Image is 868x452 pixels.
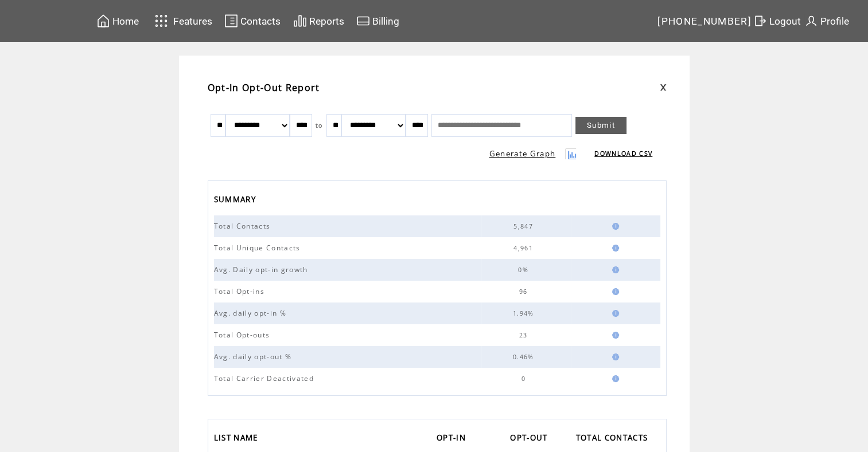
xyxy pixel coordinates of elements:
[753,14,767,28] img: exit.svg
[609,332,619,339] img: help.gif
[609,245,619,251] img: help.gif
[437,430,472,449] a: OPT-IN
[224,14,238,28] img: contacts.svg
[510,430,550,449] span: OPT-OUT
[576,430,654,449] a: TOTAL CONTACTS
[214,352,295,361] span: Avg. daily opt-out %
[803,12,851,30] a: Profile
[594,150,652,158] a: DOWNLOAD CSV
[752,12,803,30] a: Logout
[112,15,139,27] span: Home
[657,15,752,27] span: [PHONE_NUMBER]
[576,430,651,449] span: TOTAL CONTACTS
[316,121,323,129] span: to
[291,12,346,30] a: Reports
[356,14,370,28] img: creidtcard.svg
[513,244,536,252] span: 4,961
[518,266,531,274] span: 0%
[609,266,619,273] img: help.gif
[820,15,849,27] span: Profile
[214,330,273,340] span: Total Opt-outs
[240,15,281,27] span: Contacts
[609,288,619,295] img: help.gif
[214,374,317,383] span: Total Carrier Deactivated
[95,12,141,30] a: Home
[214,286,267,296] span: Total Opt-ins
[513,309,537,317] span: 1.94%
[150,10,215,32] a: Features
[609,375,619,382] img: help.gif
[609,310,619,317] img: help.gif
[173,15,212,27] span: Features
[519,331,531,339] span: 23
[208,81,320,94] span: Opt-In Opt-Out Report
[214,430,261,449] span: LIST NAME
[510,430,553,449] a: OPT-OUT
[519,288,531,296] span: 96
[437,430,469,449] span: OPT-IN
[214,430,264,449] a: LIST NAME
[513,222,536,230] span: 5,847
[355,12,401,30] a: Billing
[513,353,537,361] span: 0.46%
[609,353,619,360] img: help.gif
[609,223,619,230] img: help.gif
[293,14,307,28] img: chart.svg
[151,11,172,30] img: features.svg
[489,148,556,159] a: Generate Graph
[214,191,259,210] span: SUMMARY
[214,308,289,318] span: Avg. daily opt-in %
[521,375,528,383] span: 0
[372,15,399,27] span: Billing
[309,15,344,27] span: Reports
[96,14,110,28] img: home.svg
[223,12,282,30] a: Contacts
[575,117,626,134] a: Submit
[214,265,311,274] span: Avg. Daily opt-in growth
[214,221,274,231] span: Total Contacts
[214,243,303,253] span: Total Unique Contacts
[769,15,801,27] span: Logout
[804,14,818,28] img: profile.svg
